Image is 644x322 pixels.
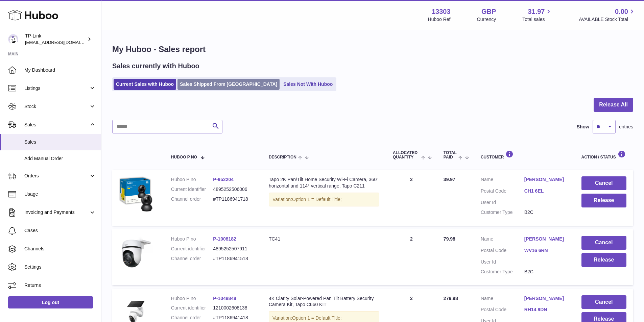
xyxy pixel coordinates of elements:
img: gaby.chen@tp-link.com [8,34,18,44]
dt: Current identifier [171,246,213,252]
span: Stock [24,103,89,110]
img: 71OHXxFof5L._AC_SL1500.jpg [119,176,153,212]
img: 133031724929892.jpg [119,236,153,270]
a: P-1048848 [213,296,236,301]
div: Currency [477,16,496,23]
button: Release All [594,98,633,112]
a: Current Sales with Huboo [114,79,176,90]
td: 2 [386,229,437,285]
a: WV16 6RN [524,247,568,254]
a: P-952204 [213,177,234,182]
a: P-1008182 [213,236,236,242]
h2: Sales currently with Huboo [112,61,199,71]
a: [PERSON_NAME] [524,295,568,302]
dt: Channel order [171,196,213,202]
a: [PERSON_NAME] [524,176,568,183]
span: Returns [24,282,96,289]
a: Sales Not With Huboo [281,79,335,90]
button: Release [581,253,626,267]
strong: 13303 [432,7,451,16]
span: Description [269,155,296,159]
div: Customer [481,150,568,159]
span: ALLOCATED Quantity [393,151,420,159]
h1: My Huboo - Sales report [112,44,633,55]
span: Channels [24,246,96,252]
dt: Channel order [171,315,213,321]
strong: GBP [481,7,496,16]
dd: 4895252507911 [213,246,255,252]
span: Invoicing and Payments [24,209,89,216]
dt: Name [481,236,524,244]
dt: Postal Code [481,306,524,315]
span: Listings [24,85,89,92]
span: 0.00 [615,7,628,16]
span: My Dashboard [24,67,96,73]
dt: Customer Type [481,209,524,216]
dt: Postal Code [481,188,524,196]
button: Cancel [581,176,626,190]
span: Cases [24,227,96,234]
dd: 4895252506006 [213,186,255,193]
span: 279.98 [444,296,458,301]
span: Add Manual Order [24,155,96,162]
div: Variation: [269,193,379,206]
span: Sales [24,122,89,128]
dt: Huboo P no [171,236,213,242]
a: [PERSON_NAME] [524,236,568,242]
a: 31.97 Total sales [522,7,552,23]
span: Orders [24,173,89,179]
dt: Huboo P no [171,176,213,183]
div: Huboo Ref [428,16,451,23]
div: Tapo 2K Pan/Tilt Home Security Wi-Fi Camera, 360° horizontal and 114° vertical range, Tapo C211 [269,176,379,189]
span: Total sales [522,16,552,23]
dt: Huboo P no [171,295,213,302]
span: 31.97 [528,7,545,16]
a: 0.00 AVAILABLE Stock Total [579,7,636,23]
span: Settings [24,264,96,270]
a: Log out [8,296,93,308]
dt: Postal Code [481,247,524,255]
button: Release [581,194,626,207]
dd: #TP1186941718 [213,196,255,202]
span: Total paid [444,151,457,159]
span: entries [619,124,633,130]
a: RH14 9DN [524,306,568,313]
div: Action / Status [581,150,626,159]
button: Cancel [581,295,626,309]
dt: Name [481,176,524,184]
dt: Channel order [171,255,213,262]
dt: User Id [481,259,524,265]
dt: Current identifier [171,305,213,311]
span: 79.98 [444,236,455,242]
dt: Name [481,295,524,303]
button: Cancel [581,236,626,250]
div: TP-Link [25,33,86,46]
dd: #TP1186941418 [213,315,255,321]
td: 2 [386,170,437,226]
span: [EMAIL_ADDRESS][DOMAIN_NAME] [25,40,99,45]
dt: User Id [481,199,524,206]
dd: 1210002608138 [213,305,255,311]
div: TC41 [269,236,379,242]
span: Huboo P no [171,155,197,159]
span: AVAILABLE Stock Total [579,16,636,23]
dd: B2C [524,269,568,275]
span: Option 1 = Default Title; [292,197,342,202]
dd: B2C [524,209,568,216]
dt: Customer Type [481,269,524,275]
span: Sales [24,139,96,145]
label: Show [577,124,589,130]
a: Sales Shipped From [GEOGRAPHIC_DATA] [177,79,280,90]
span: Option 1 = Default Title; [292,315,342,321]
dd: #TP1186941518 [213,255,255,262]
a: CH1 6EL [524,188,568,194]
div: 4K Clarity Solar-Powered Pan Tilt Battery Security Camera Kit, Tapo C660 KIT [269,295,379,308]
dt: Current identifier [171,186,213,193]
span: Usage [24,191,96,197]
span: 39.97 [444,177,455,182]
